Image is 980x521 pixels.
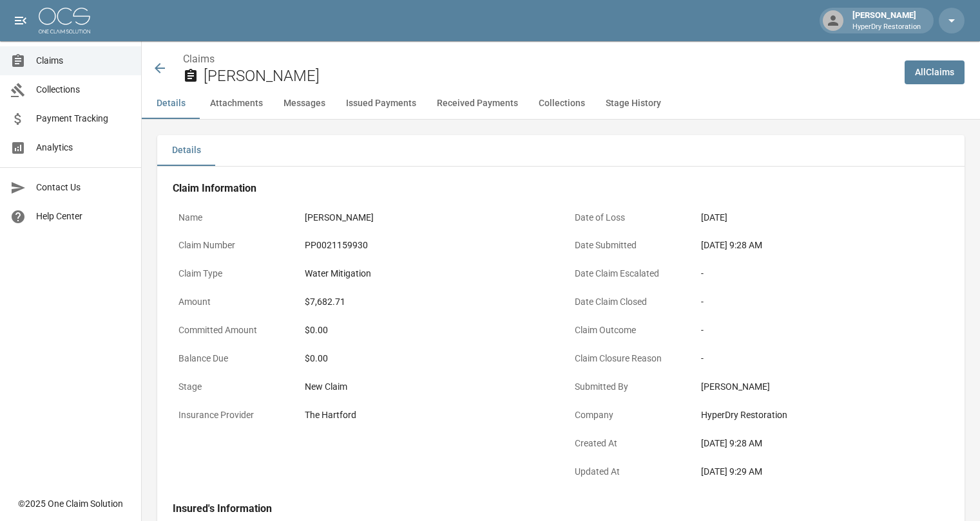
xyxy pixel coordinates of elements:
[142,88,980,119] div: anchor tabs
[157,135,215,166] button: Details
[701,211,727,224] div: [DATE]
[173,261,289,286] p: Claim Type
[701,437,944,450] div: [DATE] 9:28 AM
[701,295,944,309] div: -
[905,60,965,84] a: AllClaims
[183,53,215,65] a: Claims
[183,51,894,67] nav: breadcrumb
[336,88,427,119] button: Issued Payments
[273,88,336,119] button: Messages
[427,88,528,119] button: Received Payments
[569,289,685,315] p: Date Claim Closed
[569,374,685,399] p: Submitted By
[173,233,289,258] p: Claim Number
[173,346,289,371] p: Balance Due
[173,182,949,195] h4: Claim Information
[204,67,894,86] h2: [PERSON_NAME]
[305,380,548,394] div: New Claim
[39,8,90,33] img: ocs-logo-white-transparent.png
[305,295,345,309] div: $7,682.71
[701,239,944,252] div: [DATE] 9:28 AM
[569,403,685,428] p: Company
[8,8,34,33] button: open drawer
[569,346,685,371] p: Claim Closure Reason
[36,112,131,125] span: Payment Tracking
[701,380,944,394] div: [PERSON_NAME]
[569,205,685,230] p: Date of Loss
[569,233,685,258] p: Date Submitted
[173,205,289,230] p: Name
[701,408,944,422] div: HyperDry Restoration
[528,88,595,119] button: Collections
[36,181,131,194] span: Contact Us
[36,141,131,154] span: Analytics
[701,352,944,365] div: -
[305,267,371,280] div: Water Mitigation
[173,318,289,343] p: Committed Amount
[200,88,273,119] button: Attachments
[18,497,123,510] div: © 2025 One Claim Solution
[569,261,685,286] p: Date Claim Escalated
[569,318,685,343] p: Claim Outcome
[36,210,131,223] span: Help Center
[701,465,944,479] div: [DATE] 9:29 AM
[173,502,949,515] h4: Insured's Information
[701,267,944,280] div: -
[852,22,921,33] p: HyperDry Restoration
[173,374,289,399] p: Stage
[569,431,685,456] p: Created At
[305,211,374,224] div: [PERSON_NAME]
[305,352,548,365] div: $0.00
[847,9,926,32] div: [PERSON_NAME]
[173,403,289,428] p: Insurance Provider
[173,289,289,315] p: Amount
[569,459,685,484] p: Updated At
[701,324,944,337] div: -
[305,408,356,422] div: The Hartford
[305,239,368,252] div: PP0021159930
[36,54,131,68] span: Claims
[305,324,548,337] div: $0.00
[157,135,965,166] div: details tabs
[36,83,131,96] span: Collections
[142,88,200,119] button: Details
[595,88,671,119] button: Stage History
